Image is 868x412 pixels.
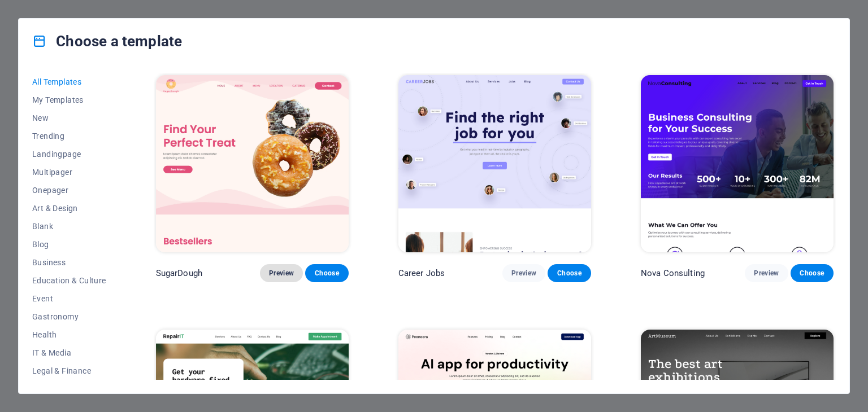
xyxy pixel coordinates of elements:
button: New [32,109,106,127]
button: Preview [260,264,303,282]
span: Landingpage [32,150,106,159]
span: Blank [32,222,106,231]
button: IT & Media [32,344,106,362]
span: Event [32,294,106,303]
button: My Templates [32,91,106,109]
span: Art & Design [32,204,106,213]
button: Art & Design [32,199,106,217]
span: Education & Culture [32,276,106,285]
button: Event [32,290,106,308]
button: Health [32,326,106,344]
span: All Templates [32,77,106,86]
span: Choose [557,269,581,278]
h4: Choose a template [32,32,182,50]
p: SugarDough [156,268,202,279]
span: Health [32,330,106,339]
button: Preview [502,264,545,282]
button: Onepager [32,181,106,199]
span: Preview [269,269,294,278]
span: Preview [511,269,536,278]
p: Nova Consulting [641,268,705,279]
img: SugarDough [156,75,349,252]
button: Multipager [32,163,106,181]
p: Career Jobs [398,268,445,279]
span: New [32,113,106,122]
button: Choose [548,264,591,282]
span: Choose [314,269,339,278]
span: Multipager [32,168,106,177]
button: Gastronomy [32,308,106,326]
span: Choose [800,269,824,278]
button: Blog [32,235,106,253]
span: Gastronomy [32,312,106,321]
span: Preview [754,269,779,278]
button: Choose [791,264,834,282]
span: My Templates [32,95,106,104]
button: Choose [305,264,348,282]
button: Business [32,253,106,271]
button: Trending [32,127,106,145]
span: Blog [32,240,106,249]
button: All Templates [32,73,106,91]
button: Blank [32,217,106,235]
span: Onepager [32,186,106,195]
button: Landingpage [32,145,106,163]
span: Legal & Finance [32,366,106,375]
button: Education & Culture [32,271,106,290]
span: IT & Media [32,348,106,357]
button: Legal & Finance [32,362,106,380]
button: Preview [745,264,788,282]
img: Nova Consulting [641,75,834,252]
img: Career Jobs [398,75,591,252]
span: Trending [32,132,106,141]
span: Business [32,258,106,267]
